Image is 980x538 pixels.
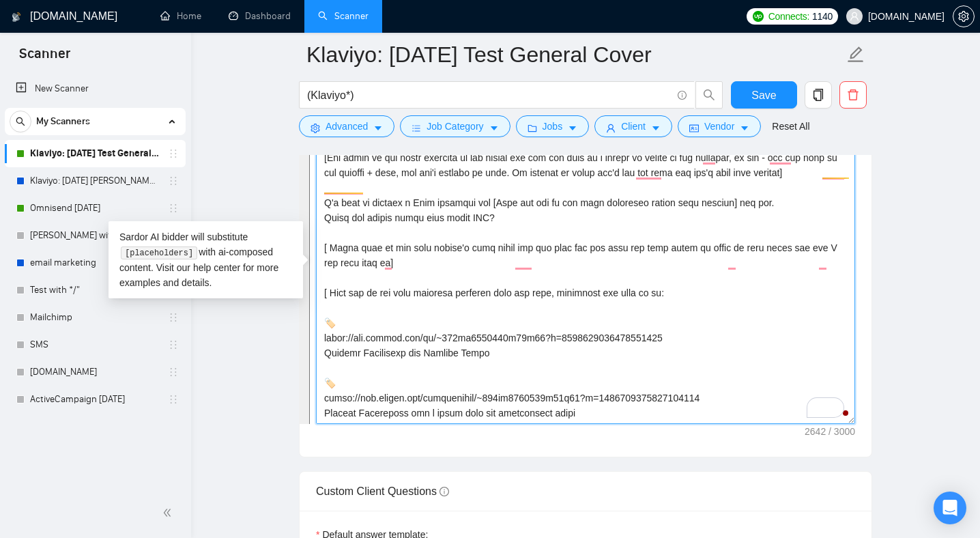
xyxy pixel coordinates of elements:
span: caret-down [740,123,749,133]
button: delete [839,81,867,109]
span: holder [168,312,179,323]
button: setting [953,5,975,27]
span: user [850,12,859,21]
span: copy [805,89,831,101]
button: userClientcaret-down [594,115,672,137]
a: Omnisend [DATE] [30,195,160,222]
span: info-circle [439,487,449,496]
span: user [606,123,616,133]
span: Job Category [427,119,483,134]
div: Sardor AI bidder will substitute with ai-composed content. Visit our for more examples and details. [109,221,303,298]
span: delete [840,89,866,101]
span: Save [751,87,776,104]
span: holder [168,339,179,350]
a: [PERSON_NAME] without Job Category [30,222,160,249]
span: Connects: [768,9,809,24]
button: search [695,81,723,109]
span: idcard [689,123,699,133]
span: search [10,117,31,126]
button: folderJobscaret-down [516,115,590,137]
span: bars [412,123,421,133]
img: logo [12,6,21,28]
span: Client [621,119,646,134]
a: ActiveCampaign [DATE] [30,386,160,413]
button: idcardVendorcaret-down [678,115,761,137]
button: settingAdvancedcaret-down [299,115,394,137]
span: My Scanners [36,108,90,135]
a: Reset All [772,119,809,134]
a: New Scanner [16,75,175,102]
span: caret-down [489,123,499,133]
span: caret-down [568,123,577,133]
span: holder [168,367,179,378]
a: email marketing [30,249,160,277]
a: Mailchimp [30,304,160,331]
span: setting [953,11,974,22]
a: Klaviyo: [DATE] Test General Cover [30,140,160,167]
span: Advanced [326,119,368,134]
button: search [10,111,31,132]
code: [placeholders] [121,246,197,260]
span: holder [168,394,179,405]
span: caret-down [651,123,661,133]
a: Test with */" [30,277,160,304]
a: [DOMAIN_NAME] [30,358,160,386]
span: holder [168,175,179,186]
span: Vendor [704,119,734,134]
a: help center [193,262,240,273]
span: setting [311,123,320,133]
span: search [696,89,722,101]
a: homeHome [160,10,201,22]
span: caret-down [373,123,383,133]
a: dashboardDashboard [229,10,291,22]
button: copy [805,81,832,109]
a: Klaviyo: [DATE] [PERSON_NAME] [MEDICAL_DATA] [30,167,160,195]
div: Open Intercom Messenger [934,492,966,524]
button: barsJob Categorycaret-down [400,115,510,137]
a: searchScanner [318,10,369,22]
span: edit [847,46,865,63]
input: Search Freelance Jobs... [307,87,672,104]
button: Save [731,81,797,109]
span: Jobs [543,119,563,134]
span: holder [168,203,179,214]
img: upwork-logo.png [753,11,764,22]
li: My Scanners [5,108,186,413]
a: SMS [30,331,160,358]
span: Custom Client Questions [316,485,449,497]
input: Scanner name... [306,38,844,72]
span: double-left [162,506,176,520]
span: info-circle [678,91,687,100]
textarea: To enrich screen reader interactions, please activate Accessibility in Grammarly extension settings [316,117,855,424]
a: setting [953,11,975,22]
span: Scanner [8,44,81,72]
span: holder [168,148,179,159]
span: 1140 [812,9,833,24]
li: New Scanner [5,75,186,102]
span: folder [528,123,537,133]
